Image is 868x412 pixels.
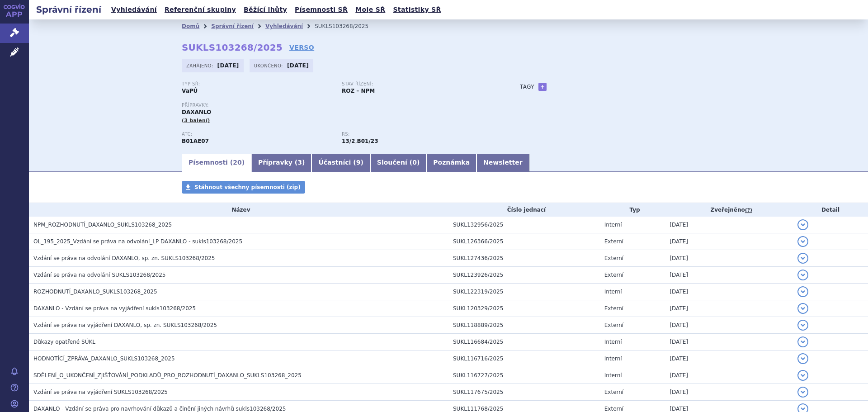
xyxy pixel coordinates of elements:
[370,154,426,172] a: Sloučení (0)
[448,384,600,401] td: SUKL117675/2025
[604,238,623,245] span: Externí
[665,233,793,250] td: [DATE]
[604,322,623,328] span: Externí
[665,300,793,317] td: [DATE]
[604,339,622,345] span: Interní
[182,42,283,53] strong: SUKLS103268/2025
[797,387,808,398] button: detail
[342,81,493,87] p: Stav řízení:
[33,289,157,295] span: ROZHODNUTÍ_DAXANLO_SUKLS103268_2025
[412,159,417,166] span: 0
[793,203,868,217] th: Detail
[182,138,209,144] strong: DABIGATRAN-ETEXILÁT
[311,154,370,172] a: Účastníci (9)
[353,4,388,16] a: Moje SŘ
[448,367,600,384] td: SUKL116727/2025
[186,62,215,69] span: Zahájeno:
[797,253,808,264] button: detail
[665,284,793,300] td: [DATE]
[108,4,160,16] a: Vyhledávání
[356,159,361,166] span: 9
[254,62,285,69] span: Ukončeno:
[342,132,502,145] div: ,
[292,4,350,16] a: Písemnosti SŘ
[265,23,303,29] a: Vyhledávání
[33,406,286,412] span: DAXANLO - Vzdání se práva pro navrhování důkazů a činění jiných návrhů sukls103268/2025
[604,406,623,412] span: Externí
[357,138,378,144] strong: gatrany a xabany vyšší síly
[604,272,623,278] span: Externí
[287,62,309,69] strong: [DATE]
[29,3,108,16] h2: Správní řízení
[448,267,600,284] td: SUKL123926/2025
[448,300,600,317] td: SUKL120329/2025
[797,270,808,280] button: detail
[162,4,239,16] a: Referenční skupiny
[33,372,302,379] span: SDĚLENÍ_O_UKONČENÍ_ZJIŠŤOVÁNÍ_PODKLADŮ_PRO_ROZHODNUTÍ_DAXANLO_SUKLS103268_2025
[182,103,502,108] p: Přípravky:
[448,233,600,250] td: SUKL126366/2025
[797,286,808,297] button: detail
[665,384,793,401] td: [DATE]
[33,339,95,345] span: Důkazy opatřené SÚKL
[182,118,210,123] span: (3 balení)
[182,81,333,87] p: Typ SŘ:
[182,132,333,137] p: ATC:
[665,317,793,334] td: [DATE]
[665,367,793,384] td: [DATE]
[33,305,196,312] span: DAXANLO - Vzdání se práva na vyjádření sukls103268/2025
[211,23,254,29] a: Správní řízení
[665,250,793,267] td: [DATE]
[182,181,305,194] a: Stáhnout všechny písemnosti (zip)
[476,154,529,172] a: Newsletter
[33,238,242,245] span: OL_195_2025_Vzdání se práva na odvolání_LP DAXANLO - sukls103268/2025
[390,4,443,16] a: Statistiky SŘ
[797,353,808,364] button: detail
[665,217,793,233] td: [DATE]
[797,219,808,230] button: detail
[448,350,600,367] td: SUKL116716/2025
[182,109,211,115] span: DAXANLO
[33,389,168,395] span: Vzdání se práva na vyjádření SUKLS103268/2025
[448,250,600,267] td: SUKL127436/2025
[241,4,290,16] a: Běžící lhůty
[604,389,623,395] span: Externí
[604,222,622,228] span: Interní
[194,184,301,190] span: Stáhnout všechny písemnosti (zip)
[33,322,217,328] span: Vzdání se práva na vyjádření DAXANLO, sp. zn. SUKLS103268/2025
[665,267,793,284] td: [DATE]
[665,203,793,217] th: Zveřejněno
[604,289,622,295] span: Interní
[251,154,311,172] a: Přípravky (3)
[426,154,476,172] a: Poznámka
[342,138,355,144] strong: léčiva k terapii nebo k profylaxi tromboembolických onemocnění, přímé inhibitory faktoru Xa a tro...
[448,317,600,334] td: SUKL118889/2025
[33,272,165,278] span: Vzdání se práva na odvolání SUKLS103268/2025
[797,336,808,347] button: detail
[289,43,314,52] a: VERSO
[745,207,752,213] abbr: (?)
[448,217,600,233] td: SUKL132956/2025
[600,203,665,217] th: Typ
[29,203,448,217] th: Název
[33,355,175,362] span: HODNOTÍCÍ_ZPRÁVA_DAXANLO_SUKLS103268_2025
[182,154,251,172] a: Písemnosti (20)
[217,62,239,69] strong: [DATE]
[538,83,547,91] a: +
[233,159,241,166] span: 20
[797,303,808,314] button: detail
[797,370,808,381] button: detail
[604,255,623,261] span: Externí
[33,222,172,228] span: NPM_ROZHODNUTÍ_DAXANLO_SUKLS103268_2025
[797,236,808,247] button: detail
[297,159,302,166] span: 3
[182,88,198,94] strong: VaPÚ
[604,305,623,312] span: Externí
[604,355,622,362] span: Interní
[520,81,534,92] h3: Tagy
[604,372,622,379] span: Interní
[448,334,600,350] td: SUKL116684/2025
[33,255,215,261] span: Vzdání se práva na odvolání DAXANLO, sp. zn. SUKLS103268/2025
[797,320,808,331] button: detail
[315,19,380,33] li: SUKLS103268/2025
